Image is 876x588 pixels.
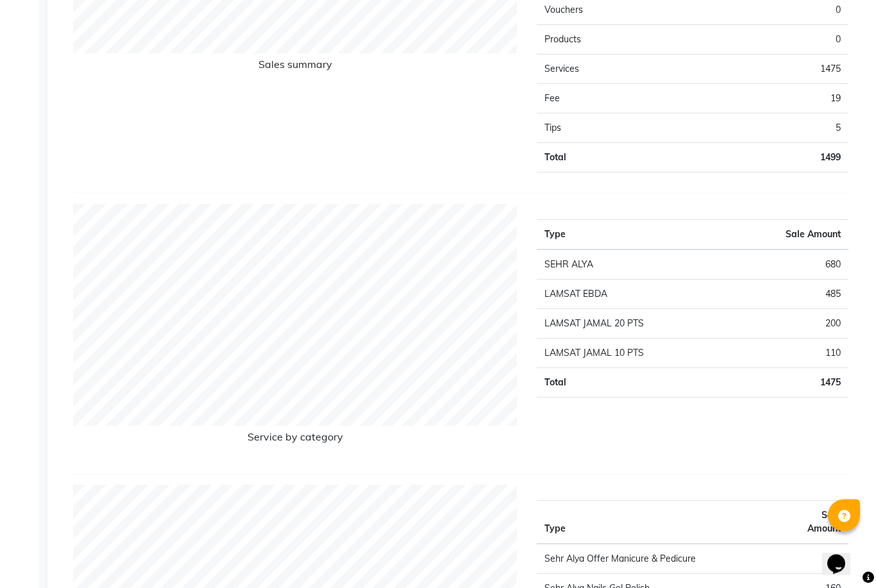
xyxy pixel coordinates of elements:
[789,544,848,575] td: 210
[73,59,518,76] h6: Sales summary
[537,310,730,339] td: LAMSAT JAMAL 20 PTS
[537,114,693,144] td: Tips
[730,280,848,310] td: 485
[693,85,848,114] td: 19
[693,26,848,55] td: 0
[537,250,730,280] td: SEHR ALYA
[537,144,693,173] td: Total
[537,280,730,310] td: LAMSAT EBDA
[693,114,848,144] td: 5
[693,55,848,85] td: 1475
[789,501,848,545] th: Sale Amount
[537,339,730,369] td: LAMSAT JAMAL 10 PTS
[537,221,730,251] th: Type
[537,501,789,545] th: Type
[537,85,693,114] td: Fee
[730,339,848,369] td: 110
[73,432,518,449] h6: Service by category
[730,221,848,251] th: Sale Amount
[537,544,789,575] td: Sehr Alya Offer Manicure & Pedicure
[537,369,730,398] td: Total
[730,369,848,398] td: 1475
[537,26,693,55] td: Products
[730,310,848,339] td: 200
[822,537,863,575] iframe: chat widget
[537,55,693,85] td: Services
[693,144,848,173] td: 1499
[730,250,848,280] td: 680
